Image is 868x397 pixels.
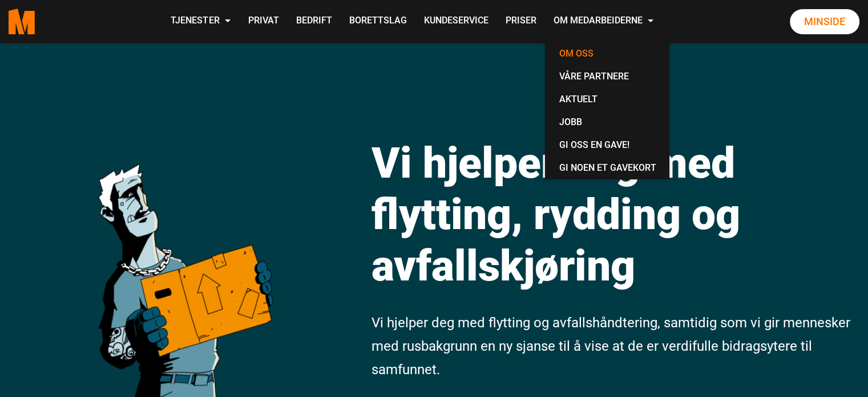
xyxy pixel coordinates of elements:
[550,134,665,157] a: Gi oss en gave!
[550,65,665,88] a: Våre partnere
[550,42,665,65] a: Om oss
[544,1,662,42] a: Om Medarbeiderne
[415,1,496,42] a: Kundeservice
[372,315,850,378] span: Vi hjelper deg med flytting og avfallshåndtering, samtidig som vi gir mennesker med rusbakgrunn e...
[162,1,239,42] a: Tjenester
[550,111,665,134] a: Jobb
[550,157,665,179] a: Gi noen et gavekort
[287,1,340,42] a: Bedrift
[790,9,859,34] a: Minside
[372,137,854,291] h1: Vi hjelper deg med flytting, rydding og avfallskjøring
[239,1,287,42] a: Privat
[340,1,415,42] a: Borettslag
[496,1,544,42] a: Priser
[550,88,665,111] a: Aktuelt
